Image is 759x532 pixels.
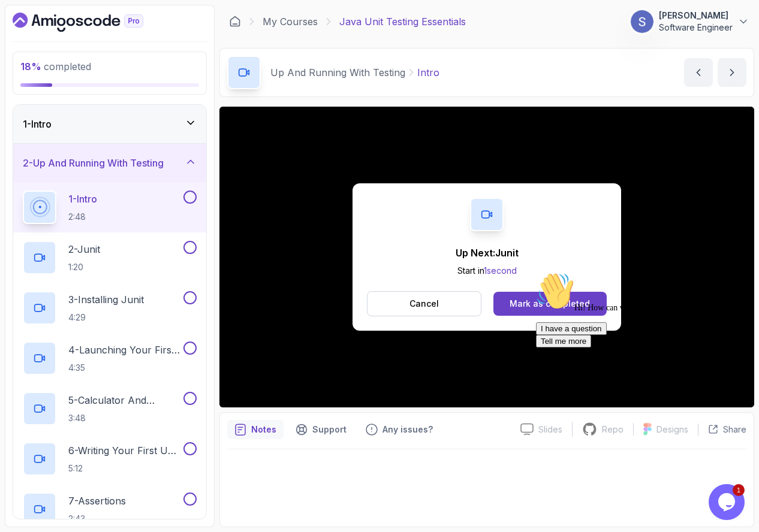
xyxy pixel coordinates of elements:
[531,267,747,478] iframe: chat widget
[631,10,653,33] img: user profile image
[270,65,405,80] p: Up And Running With Testing
[5,5,221,80] div: 👋Hi! How can we help?I have a questionTell me more
[23,442,197,476] button: 6-Writing Your First Unit Test5:12
[68,362,181,374] p: 4:35
[68,463,181,474] p: 5:12
[5,5,43,43] img: :wave:
[718,58,746,87] button: next content
[456,246,519,260] p: Up Next: Junit
[219,107,754,407] iframe: 1 - Intro
[23,156,164,170] h3: 2 - Up And Running With Testing
[510,298,590,310] div: Mark as completed
[68,494,126,508] p: 7 - Assertions
[367,291,481,316] button: Cancel
[359,420,440,439] button: Feedback button
[456,265,519,277] p: Start in
[5,55,76,68] button: I have a question
[229,16,241,28] a: Dashboard
[13,105,206,143] button: 1-Intro
[684,58,713,87] button: previous content
[23,341,197,375] button: 4-Launching Your First Test4:35
[68,343,181,357] p: 4 - Launching Your First Test
[417,65,439,80] p: Intro
[659,22,733,34] p: Software Engineer
[227,420,284,439] button: notes button
[23,291,197,325] button: 3-Installing Junit4:29
[13,144,206,182] button: 2-Up And Running With Testing
[659,10,733,22] p: [PERSON_NAME]
[13,13,171,32] a: Dashboard
[68,211,97,223] p: 2:48
[23,191,197,224] button: 1-Intro2:48
[263,14,318,29] a: My Courses
[23,392,197,425] button: 5-Calculator And Calculator Test3:48
[484,265,517,276] span: 1 second
[68,192,97,206] p: 1 - Intro
[68,412,181,424] p: 3:48
[493,292,607,316] button: Mark as completed
[382,424,433,436] p: Any issues?
[68,261,100,273] p: 1:20
[68,312,144,324] p: 4:29
[23,492,197,526] button: 7-Assertions2:43
[312,424,347,436] p: Support
[68,513,126,525] p: 2:43
[20,61,91,72] span: completed
[23,117,52,131] h3: 1 - Intro
[251,424,276,436] p: Notes
[20,61,41,72] span: 18 %
[68,292,144,307] p: 3 - Installing Junit
[5,36,119,45] span: Hi! How can we help?
[709,484,747,520] iframe: chat widget
[630,10,749,34] button: user profile image[PERSON_NAME]Software Engineer
[409,298,439,310] p: Cancel
[5,68,60,80] button: Tell me more
[68,443,181,458] p: 6 - Writing Your First Unit Test
[288,420,354,439] button: Support button
[68,242,100,256] p: 2 - Junit
[339,14,466,29] p: Java Unit Testing Essentials
[68,393,181,407] p: 5 - Calculator And Calculator Test
[23,241,197,274] button: 2-Junit1:20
